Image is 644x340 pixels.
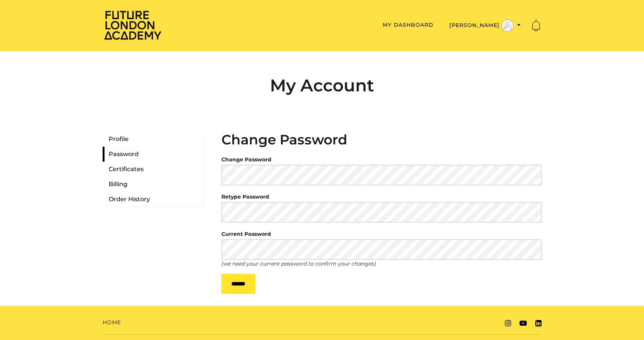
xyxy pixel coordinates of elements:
[447,19,523,32] button: Toggle menu
[103,132,203,147] a: Profile
[221,132,542,148] h3: Change Password
[103,319,121,326] a: Home
[103,177,203,192] a: Billing
[103,75,542,96] h2: My Account
[103,10,163,40] img: Home Page
[103,192,203,207] a: Order History
[103,147,203,162] a: Password
[221,229,271,239] label: Current Password
[221,154,271,165] label: Change Password
[221,191,269,202] label: Retype Password
[103,162,203,177] a: Certificates
[221,260,542,268] p: (we need your current password to confirm your changes)
[97,132,209,293] nav: My Account
[383,21,433,28] a: My Dashboard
